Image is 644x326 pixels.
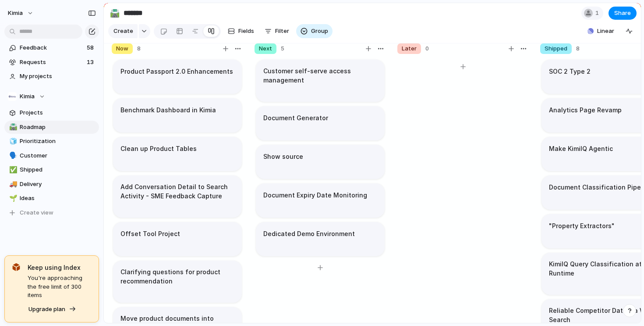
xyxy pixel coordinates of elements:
button: Linear [584,25,618,38]
a: 🌱Ideas [4,192,99,205]
span: Group [311,27,328,36]
button: 🗣️ [8,151,17,160]
div: Benchmark Dashboard in Kimia [113,98,242,133]
h1: Dedicated Demo Environment [263,229,355,239]
a: Projects [4,106,99,119]
div: 🚚 [9,179,15,189]
span: Kimia [8,9,23,18]
button: Kimia [4,90,99,103]
button: 🧊 [8,137,17,146]
span: Roadmap [20,123,96,132]
span: Linear [597,27,614,36]
h1: "Property Extractors" [549,221,615,231]
h1: Customer self-serve access management [263,66,377,85]
span: 5 [281,44,284,53]
div: Customer self-serve access management [256,60,385,102]
div: Document Generator [256,106,385,140]
span: Delivery [20,180,96,189]
span: 8 [576,44,580,53]
button: 🛣️ [108,6,122,20]
h1: Analytics Page Revamp [549,105,622,115]
h1: Show source [263,152,303,161]
div: Dedicated Demo Environment [256,222,385,256]
h1: Product Passport 2.0 Enhancements [120,67,233,76]
button: Fields [224,24,258,38]
span: Fields [238,27,254,36]
span: Ideas [20,194,96,203]
span: Share [614,9,631,18]
button: Upgrade plan [26,303,79,315]
h1: Clarifying questions for product recommendation [120,267,234,286]
div: Add Conversation Detail to Search Activity - SME Feedback Capture [113,176,242,218]
span: Create [113,27,133,36]
span: 58 [87,43,96,52]
span: Requests [20,58,84,67]
span: 8 [137,44,141,53]
span: Later [402,44,417,53]
span: Now [116,44,128,53]
div: 🧊 [9,136,15,147]
a: 🧊Prioritization [4,135,99,148]
div: Document Expiry Date Monitoring [256,183,385,218]
a: Requests13 [4,56,99,69]
button: Filter [261,24,293,38]
h1: Make KimiIQ Agentic [549,144,613,154]
a: 🚚Delivery [4,178,99,191]
div: Clarifying questions for product recommendation [113,261,242,303]
div: Show source [256,145,385,179]
h1: Document Generator [263,113,328,123]
button: 🚚 [8,180,17,189]
span: 13 [87,58,96,67]
button: Create [108,24,138,38]
span: 1 [595,9,602,18]
span: Upgrade plan [28,305,65,314]
h1: Offset Tool Project [120,229,180,239]
a: Feedback58 [4,41,99,54]
span: Filter [275,27,289,36]
a: 🛣️Roadmap [4,121,99,134]
button: ✅ [8,165,17,174]
div: ✅ [9,165,15,175]
span: Next [259,44,272,53]
button: Share [609,7,637,20]
span: Customer [20,151,96,160]
button: 🌱 [8,194,17,203]
div: Product Passport 2.0 Enhancements [113,60,242,94]
a: ✅Shipped [4,163,99,176]
button: Kimia [4,6,38,20]
a: My projects [4,70,99,83]
span: Shipped [20,165,96,174]
span: Projects [20,108,96,117]
span: Feedback [20,43,84,52]
div: Clean up Product Tables [113,137,242,171]
h1: Add Conversation Detail to Search Activity - SME Feedback Capture [120,182,234,201]
div: Offset Tool Project [113,222,242,256]
div: 🛣️ [9,122,15,132]
button: Create view [4,206,99,219]
span: Kimia [20,92,35,101]
div: 🌱 [9,193,15,204]
span: Keep using Index [28,263,92,272]
h1: Clean up Product Tables [120,144,197,154]
span: Shipped [545,44,567,53]
span: My projects [20,72,96,81]
span: You're approaching the free limit of 300 items [28,274,92,300]
span: 0 [425,44,429,53]
span: Prioritization [20,137,96,146]
div: 🗣️ [9,150,15,161]
div: 🛣️ [110,7,120,19]
h1: SOC 2 Type 2 [549,67,591,76]
span: Create view [20,208,53,217]
h1: Document Expiry Date Monitoring [263,190,367,200]
button: Group [296,24,333,38]
a: 🗣️Customer [4,149,99,162]
h1: Benchmark Dashboard in Kimia [120,105,216,115]
button: 🛣️ [8,123,17,132]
